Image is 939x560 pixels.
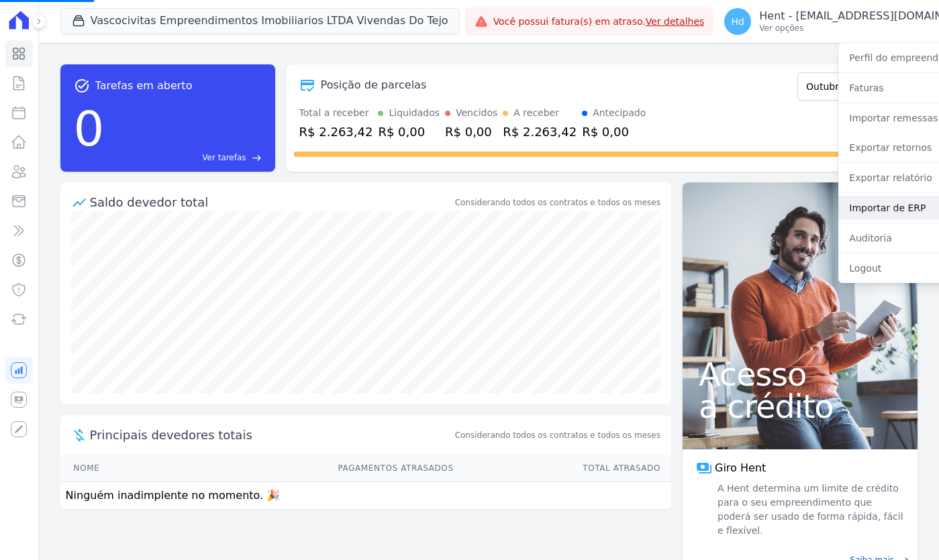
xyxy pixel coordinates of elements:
div: Saldo devedor total [90,193,452,211]
td: Ninguém inadimplente no momento. 🎉 [60,482,671,510]
div: R$ 2.263,42 [299,123,373,141]
span: a crédito [699,390,901,423]
div: R$ 2.263,42 [503,123,577,141]
div: 0 [74,94,105,164]
span: A Hent determina um limite de crédito para o seu empreendimento que poderá ser usado de forma ráp... [715,482,904,538]
a: Ver detalhes [646,16,705,27]
span: Hd [732,17,744,26]
span: Principais devedores totais [90,426,452,444]
th: Nome [60,455,170,482]
span: Ver tarefas [202,152,246,164]
span: Tarefas em aberto [95,78,193,94]
th: Total Atrasado [454,455,671,482]
div: Antecipado [593,106,646,120]
span: Considerando todos os contratos e todos os meses [455,429,660,441]
div: A receber [513,106,559,120]
button: Vascocivitas Empreendimentos Imobiliarios LTDA Vivendas Do Tejo [60,8,460,34]
div: Liquidados [389,106,440,120]
span: task_alt [74,78,90,94]
span: Acesso [699,358,901,390]
span: east [252,153,262,163]
a: Ver tarefas east [109,152,261,164]
th: Pagamentos Atrasados [169,455,454,482]
div: Considerando todos os contratos e todos os meses [455,197,660,209]
div: R$ 0,00 [378,123,440,141]
div: Vencidos [456,106,497,120]
div: R$ 0,00 [582,123,646,141]
div: R$ 0,00 [445,123,497,141]
div: Total a receber [299,106,373,120]
span: Você possui fatura(s) em atraso. [493,15,705,29]
div: Posição de parcelas [321,77,427,93]
span: Giro Hent [715,460,766,476]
